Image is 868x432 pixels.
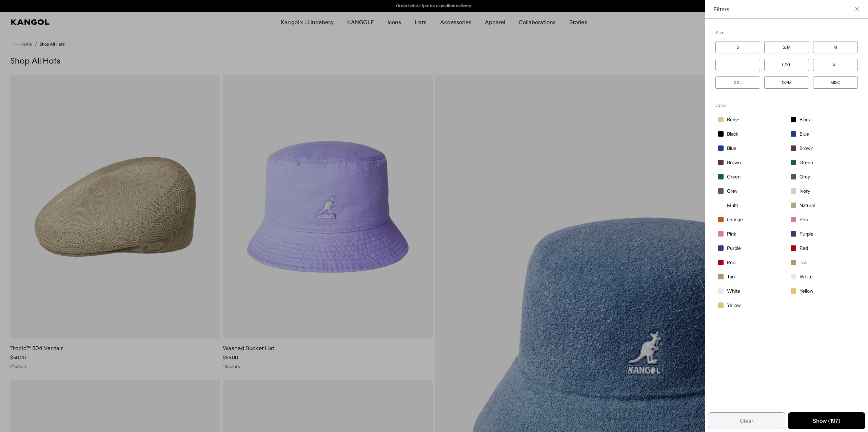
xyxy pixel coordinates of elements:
[727,131,738,137] span: Black
[764,76,809,89] label: 1SFM
[800,245,808,251] span: Red
[800,288,813,294] span: Yellow
[727,217,743,223] span: Orange
[713,5,852,13] span: Filters
[800,131,809,137] span: Blue
[727,145,736,151] span: Blue
[715,59,760,71] label: L
[727,159,741,166] span: Brown
[800,202,815,208] span: Natural
[727,202,738,208] span: Multi
[715,30,858,36] div: Size
[727,231,736,237] span: Pink
[715,41,760,53] label: S
[764,41,809,53] label: S/M
[715,76,760,89] label: XXL
[800,145,813,151] span: Brown
[800,174,810,180] span: Grey
[727,245,741,251] span: Purple
[800,159,813,166] span: Green
[727,188,737,194] span: Grey
[727,274,735,280] span: Tan
[813,41,858,53] label: M
[727,117,739,123] span: Beige
[800,117,811,123] span: Black
[800,231,813,237] span: Purple
[788,412,865,429] button: Apply selected filters
[813,76,858,89] label: MISC
[727,288,740,294] span: White
[727,259,735,265] span: Red
[800,274,813,280] span: White
[715,102,858,108] div: Color
[727,302,741,308] span: Yellow
[727,174,741,180] span: Green
[800,188,810,194] span: Ivory
[854,6,860,12] button: Close filter list
[708,412,785,429] button: Remove all filters
[800,259,807,265] span: Tan
[800,217,809,223] span: Pink
[813,59,858,71] label: XL
[764,59,809,71] label: L/XL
